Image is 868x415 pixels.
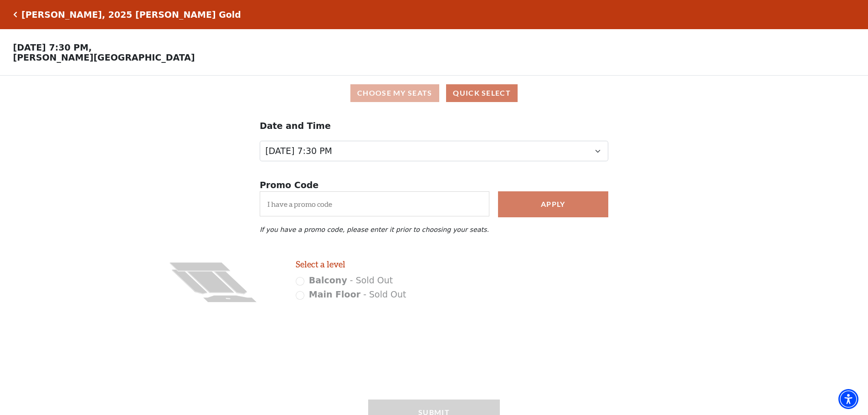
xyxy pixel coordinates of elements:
[363,289,406,299] span: - Sold Out
[21,10,241,20] h5: [PERSON_NAME], 2025 [PERSON_NAME] Gold
[350,84,439,102] button: Choose My Seats
[260,226,608,233] p: If you have a promo code, please enter it prior to choosing your seats.
[260,119,608,133] p: Date and Time
[260,191,489,216] input: I have a promo code
[309,289,360,299] span: Main Floor
[260,179,608,192] p: Promo Code
[350,275,393,285] span: - Sold Out
[296,259,500,270] h2: Select a level
[838,389,858,409] div: Accessibility Menu
[172,269,247,294] g: Main Floor - Seats Available: 1
[225,298,231,299] text: Stage
[13,11,17,18] a: Click here to go back to filters
[169,262,230,272] g: Balcony - Seats Available: 1
[309,275,347,285] span: Balcony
